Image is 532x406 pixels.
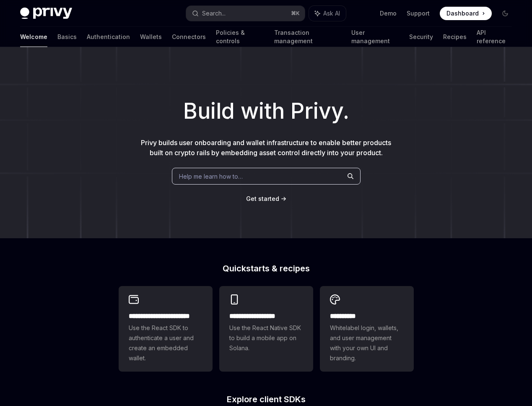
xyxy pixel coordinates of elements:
[13,95,519,128] h1: Build with Privy.
[440,7,492,20] a: Dashboard
[274,27,341,47] a: Transaction management
[140,27,162,47] a: Wallets
[291,10,300,17] span: ⌘ K
[119,264,414,273] h2: Quickstarts & recipes
[323,9,340,18] span: Ask AI
[320,286,414,372] a: **** *****Whitelabel login, wallets, and user management with your own UI and branding.
[409,27,433,47] a: Security
[216,27,264,47] a: Policies & controls
[57,27,77,47] a: Basics
[246,195,279,203] a: Get started
[87,27,130,47] a: Authentication
[446,9,479,18] span: Dashboard
[202,8,226,18] div: Search...
[498,7,512,20] button: Toggle dark mode
[407,9,430,18] a: Support
[351,27,399,47] a: User management
[172,27,206,47] a: Connectors
[186,6,304,21] button: Search...⌘K
[20,8,72,19] img: dark logo
[477,27,512,47] a: API reference
[443,27,467,47] a: Recipes
[179,172,243,181] span: Help me learn how to…
[330,323,404,363] span: Whitelabel login, wallets, and user management with your own UI and branding.
[219,286,313,372] a: **** **** **** ***Use the React Native SDK to build a mobile app on Solana.
[380,9,397,18] a: Demo
[141,138,391,157] span: Privy builds user onboarding and wallet infrastructure to enable better products built on crypto ...
[309,6,346,21] button: Ask AI
[129,323,202,363] span: Use the React SDK to authenticate a user and create an embedded wallet.
[229,323,303,353] span: Use the React Native SDK to build a mobile app on Solana.
[119,395,414,403] h2: Explore client SDKs
[20,27,47,47] a: Welcome
[246,195,279,202] span: Get started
